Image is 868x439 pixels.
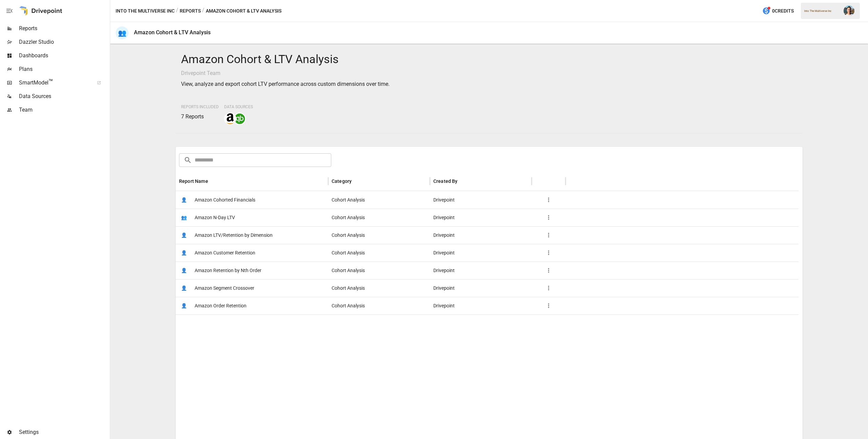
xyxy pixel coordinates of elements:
div: Cohort Analysis [328,279,430,297]
button: Reports [180,7,201,15]
div: Report Name [179,178,208,184]
div: Cohort Analysis [328,226,430,244]
div: 👥 [116,26,129,39]
div: / [176,7,178,15]
span: 👤 [179,248,189,258]
span: Team [19,106,108,114]
button: Into The Multiverse Inc [116,7,175,15]
div: Drivepoint [430,191,532,209]
span: Amazon Order Retention [195,297,246,314]
span: SmartModel [19,79,90,87]
span: Data Sources [224,104,253,109]
div: Drivepoint [430,226,532,244]
span: Dazzler Studio [19,38,108,46]
span: Amazon Retention by Nth Order [195,262,261,279]
div: Into The Multiverse Inc [804,9,840,13]
span: 👤 [179,195,189,205]
p: 7 Reports [181,113,219,121]
div: Cohort Analysis [328,191,430,209]
span: 👤 [179,301,189,311]
span: Data Sources [19,92,108,100]
div: Cohort Analysis [328,297,430,314]
div: Created By [433,178,458,184]
div: Drivepoint [430,244,532,262]
div: Drivepoint [430,262,532,279]
span: Amazon N-Day LTV [195,209,235,226]
span: Reports Included [181,104,219,109]
span: Settings [19,428,108,436]
div: Drivepoint [430,297,532,314]
span: ™ [48,78,53,86]
span: Dashboards [19,52,108,60]
img: amazon [225,113,236,124]
button: Sort [352,176,362,186]
span: Amazon Customer Retention [195,244,255,262]
button: Sort [458,176,468,186]
span: 👤 [179,283,189,293]
div: Drivepoint [430,209,532,226]
div: Category [332,178,352,184]
span: Amazon Segment Crossover [195,280,254,297]
div: Cohort Analysis [328,209,430,226]
span: 👥 [179,212,189,223]
span: Plans [19,65,108,73]
div: Cohort Analysis [328,244,430,262]
div: Cohort Analysis [328,262,430,279]
h4: Amazon Cohort & LTV Analysis [181,52,797,66]
div: Amazon Cohort & LTV Analysis [134,29,211,36]
span: 👤 [179,230,189,240]
p: View, analyze and export cohort LTV performance across custom dimensions over time. [181,80,797,88]
div: Drivepoint [430,279,532,297]
p: Drivepoint Team [181,69,797,77]
span: Amazon Cohorted Financials [195,191,255,209]
button: 0Credits [759,5,796,17]
div: / [202,7,204,15]
img: quickbooks [234,113,245,124]
span: 👤 [179,265,189,275]
span: Amazon LTV/Retention by Dimension [195,227,273,244]
span: 0 Credits [772,7,794,15]
button: Sort [209,176,218,186]
span: Reports [19,24,108,33]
